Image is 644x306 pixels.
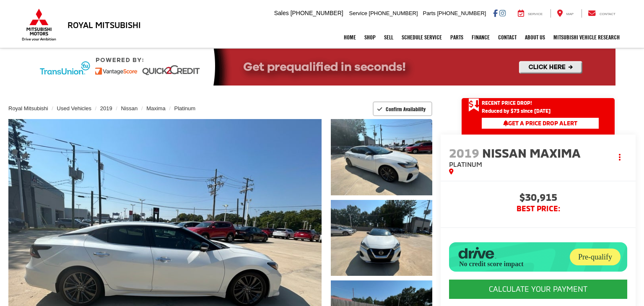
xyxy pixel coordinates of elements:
[369,10,418,16] span: [PHONE_NUMBER]
[349,10,367,16] span: Service
[512,9,549,18] a: Service
[521,27,549,48] a: About Us
[57,105,91,112] a: Used Vehicles
[619,154,621,161] span: dropdown dots
[331,200,432,276] a: Expand Photo 2
[468,98,479,112] span: Get Price Drop Alert
[467,27,494,48] a: Finance
[146,105,166,112] a: Maxima
[330,118,433,196] img: 2019 Nissan Maxima Platinum
[437,10,486,16] span: [PHONE_NUMBER]
[423,10,435,16] span: Parts
[600,12,615,16] span: Contact
[340,27,360,48] a: Home
[494,27,521,48] a: Contact
[8,105,48,112] a: Royal Mitsubishi
[274,10,289,16] span: Sales
[380,27,397,48] a: Sell
[446,27,467,48] a: Parts: Opens in a new tab
[397,27,446,48] a: Schedule Service: Opens in a new tab
[100,105,112,112] a: 2019
[291,10,343,16] span: [PHONE_NUMBER]
[549,27,624,48] a: Mitsubishi Vehicle Research
[499,10,506,16] a: Instagram: Click to visit our Instagram page
[386,106,426,112] span: Confirm Availability
[613,150,627,164] button: Actions
[482,99,532,106] span: Recent Price Drop!
[493,10,498,16] a: Facebook: Click to visit our Facebook page
[582,9,622,18] a: Contact
[482,108,599,114] span: Reduced by $73 since [DATE]
[373,101,433,116] button: Confirm Availability
[20,8,58,41] img: Mitsubishi
[449,145,479,160] span: 2019
[551,9,580,18] a: Map
[449,280,627,299] : CALCULATE YOUR PAYMENT
[449,205,627,213] span: BEST PRICE:
[566,12,574,16] span: Map
[482,145,584,160] span: Nissan Maxima
[68,20,141,29] h3: Royal Mitsubishi
[360,27,380,48] a: Shop
[174,105,196,112] a: Platinum
[503,119,577,127] span: Get a Price Drop Alert
[29,49,615,86] img: Quick2Credit
[449,192,627,205] span: $30,915
[331,119,432,195] a: Expand Photo 1
[449,160,482,168] span: Platinum
[121,105,138,112] a: Nissan
[462,98,615,108] a: Get Price Drop Alert Recent Price Drop!
[330,199,433,277] img: 2019 Nissan Maxima Platinum
[528,12,543,16] span: Service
